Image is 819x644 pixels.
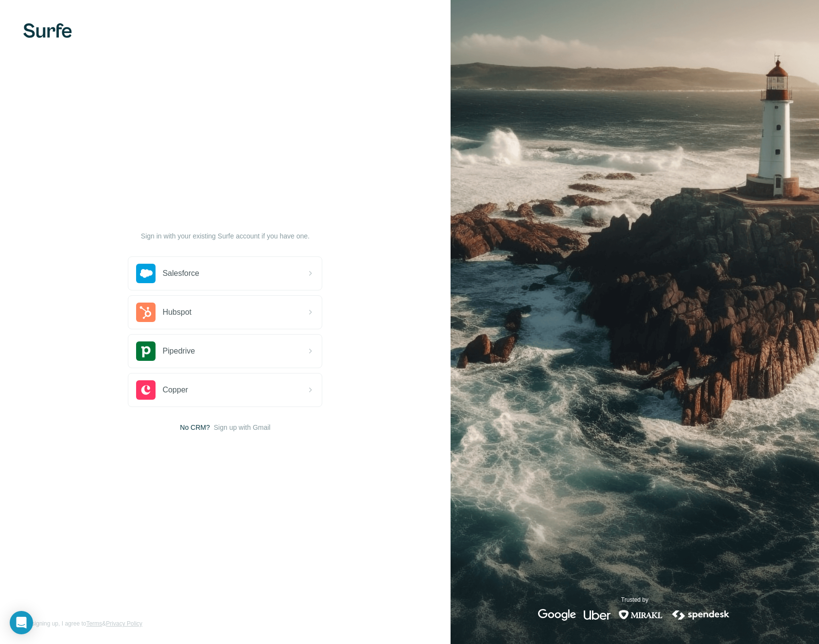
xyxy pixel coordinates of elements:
img: salesforce's logo [136,264,156,283]
img: copper's logo [136,380,156,400]
a: Privacy Policy [106,620,142,627]
span: Pipedrive [162,345,195,357]
img: Surfe's logo [23,23,72,38]
h1: Let’s get started! [128,212,322,227]
a: Terms [86,620,102,627]
img: mirakl's logo [618,609,663,621]
p: Trusted by [621,595,648,604]
img: spendesk's logo [671,609,731,621]
div: Open Intercom Messenger [10,611,33,634]
img: google's logo [538,609,576,621]
button: Sign up with Gmail [214,423,271,432]
img: uber's logo [584,609,610,621]
p: Sign in with your existing Surfe account if you have one. [141,231,310,241]
span: No CRM? [180,423,209,432]
span: By signing up, I agree to & [23,619,142,628]
img: hubspot's logo [136,303,156,322]
img: pipedrive's logo [136,341,156,361]
span: Hubspot [162,306,192,318]
span: Copper [162,384,188,396]
span: Salesforce [162,268,199,279]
